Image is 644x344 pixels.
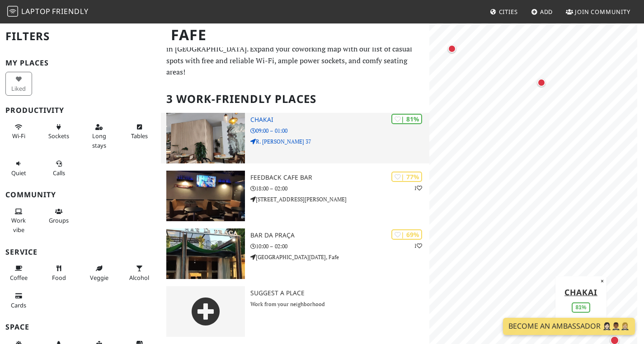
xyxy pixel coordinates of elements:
button: Coffee [5,261,32,285]
span: Video/audio calls [53,169,65,177]
span: Friendly [52,6,88,16]
span: Group tables [49,216,69,224]
h1: Fafe [164,23,428,47]
span: Stable Wi-Fi [12,132,25,140]
span: Veggie [90,274,108,282]
p: 10:00 – 02:00 [250,242,429,251]
p: 1 [414,184,422,192]
button: Work vibe [5,204,32,237]
img: LaptopFriendly [7,6,18,17]
span: Laptop [21,6,51,16]
h3: Bar da Praça [250,232,429,239]
button: Food [46,261,72,285]
div: | 69% [391,229,422,240]
button: Calls [46,156,72,180]
div: Map marker [446,43,458,55]
button: Groups [46,204,72,228]
img: Bar da Praça [166,228,245,279]
a: Add [527,4,557,20]
a: Feedback Cafe Bar | 77% 1 Feedback Cafe Bar 18:00 – 02:00 [STREET_ADDRESS][PERSON_NAME] [161,171,429,221]
h2: 3 Work-Friendly Places [166,85,424,113]
span: Join Community [575,8,630,16]
p: 09:00 – 01:00 [250,126,429,135]
p: [GEOGRAPHIC_DATA][DATE], Fafe [250,253,429,261]
a: Suggest a Place Work from your neighborhood [161,286,429,337]
a: Cities [486,4,522,20]
span: Quiet [11,169,26,177]
div: Map marker [536,77,547,88]
span: Cities [499,8,518,16]
button: Tables [126,120,153,144]
h3: Feedback Cafe Bar [250,174,429,181]
a: Chakai | 81% Chakai 09:00 – 01:00 R. [PERSON_NAME] 37 [161,113,429,163]
p: [STREET_ADDRESS][PERSON_NAME] [250,195,429,204]
button: Quiet [5,156,32,180]
span: Coffee [10,274,28,282]
p: Work from your neighborhood [250,300,429,308]
div: | 81% [391,114,422,124]
h3: Suggest a Place [250,289,429,297]
img: Feedback Cafe Bar [166,171,245,221]
a: LaptopFriendly LaptopFriendly [7,4,89,20]
p: 1 [414,242,422,250]
span: Add [540,8,553,16]
button: Cards [5,288,32,312]
img: gray-place-d2bdb4477600e061c01bd816cc0f2ef0cfcb1ca9e3ad78868dd16fb2af073a21.png [166,286,245,337]
span: Work-friendly tables [131,132,148,140]
h3: Chakai [250,116,429,124]
button: Close popup [598,276,606,286]
span: People working [11,216,26,233]
h3: Productivity [5,106,155,115]
h3: Community [5,191,155,199]
p: 18:00 – 02:00 [250,184,429,193]
a: Join Community [562,4,634,20]
h3: Space [5,323,155,331]
span: Food [52,274,66,282]
span: Credit cards [11,301,26,309]
a: Bar da Praça | 69% 1 Bar da Praça 10:00 – 02:00 [GEOGRAPHIC_DATA][DATE], Fafe [161,228,429,279]
img: Chakai [166,113,245,163]
button: Sockets [46,120,72,144]
div: | 77% [391,172,422,182]
div: 81% [572,302,590,312]
span: Power sockets [48,132,69,140]
h3: My Places [5,59,155,67]
button: Long stays [86,120,113,153]
button: Alcohol [126,261,153,285]
a: Chakai [564,286,597,297]
button: Veggie [86,261,113,285]
p: R. [PERSON_NAME] 37 [250,137,429,146]
span: Long stays [92,132,106,149]
h2: Filters [5,23,155,50]
button: Wi-Fi [5,120,32,144]
a: Become an Ambassador 🤵🏻‍♀️🤵🏾‍♂️🤵🏼‍♀️ [503,318,635,335]
h3: Service [5,248,155,256]
span: Alcohol [129,274,149,282]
